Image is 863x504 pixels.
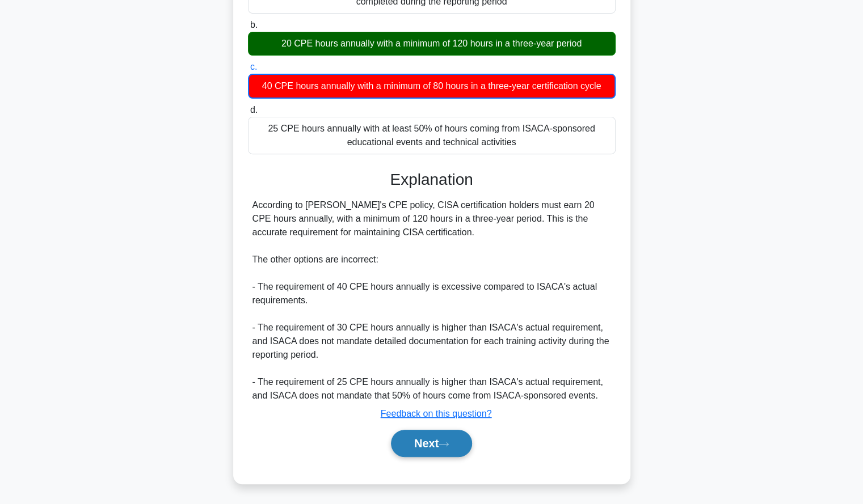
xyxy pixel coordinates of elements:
[248,32,616,56] div: 20 CPE hours annually with a minimum of 120 hours in a three-year period
[391,430,472,457] button: Next
[252,198,611,403] div: According to [PERSON_NAME]'s CPE policy, CISA certification holders must earn 20 CPE hours annual...
[250,20,258,29] span: b.
[381,409,492,418] a: Feedback on this question?
[250,62,257,71] span: c.
[248,74,616,99] div: 40 CPE hours annually with a minimum of 80 hours in a three-year certification cycle
[250,105,258,115] span: d.
[255,170,609,189] h3: Explanation
[248,117,616,154] div: 25 CPE hours annually with at least 50% of hours coming from ISACA-sponsored educational events a...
